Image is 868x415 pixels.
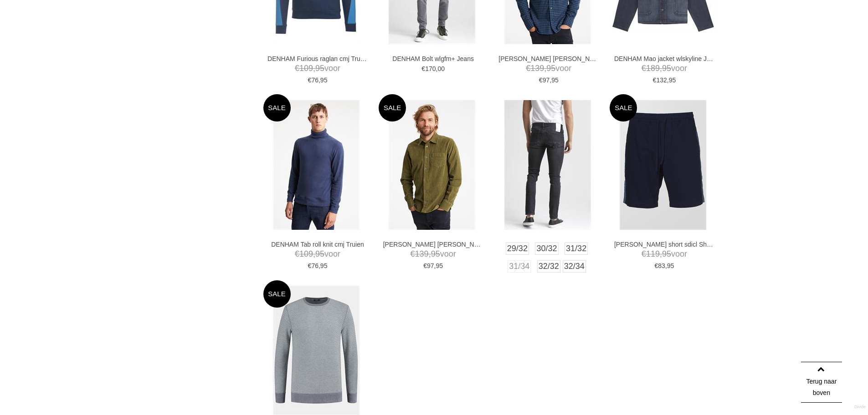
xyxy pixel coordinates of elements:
[431,249,440,258] span: 95
[660,64,662,73] span: ,
[660,249,662,258] span: ,
[267,240,368,248] a: DENHAM Tab roll knit cmj Truien
[662,64,671,73] span: 95
[318,262,320,269] span: ,
[565,243,588,255] a: 31/32
[313,64,315,73] span: ,
[546,64,555,73] span: 95
[539,76,543,84] span: €
[537,260,560,273] a: 32/32
[504,100,591,230] img: DENHAM Bolt wlbfm+ Jeans
[383,248,483,260] span: voor
[320,76,328,84] span: 95
[550,76,551,84] span: ,
[667,76,669,84] span: ,
[563,260,586,273] a: 32/34
[655,262,658,269] span: €
[614,55,714,63] a: DENHAM Mao jacket wlskyline Jassen
[498,63,599,74] span: voor
[308,76,312,84] span: €
[318,76,320,84] span: ,
[544,64,546,73] span: ,
[383,55,483,63] a: DENHAM Bolt wlgfm+ Jeans
[267,55,368,63] a: DENHAM Furious raglan cmj Truien
[614,240,714,248] a: [PERSON_NAME] short sdicl Shorts
[436,262,443,269] span: 95
[295,249,299,258] span: €
[421,65,425,72] span: €
[320,262,328,269] span: 95
[543,76,550,84] span: 97
[526,64,530,73] span: €
[551,76,559,84] span: 95
[311,76,318,84] span: 76
[646,64,660,73] span: 189
[411,249,415,258] span: €
[436,65,437,72] span: ,
[646,249,660,258] span: 119
[614,63,714,74] span: voor
[530,64,544,73] span: 139
[273,100,360,230] img: DENHAM Tab roll knit cmj Truien
[642,249,646,258] span: €
[315,64,324,73] span: 95
[295,64,299,73] span: €
[498,55,599,63] a: [PERSON_NAME] [PERSON_NAME] shirt mich Overhemden
[658,262,665,269] span: 83
[656,76,667,84] span: 132
[506,243,529,255] a: 29/32
[299,249,313,258] span: 109
[669,76,676,84] span: 95
[854,401,866,413] a: Divide
[653,76,657,84] span: €
[427,262,434,269] span: 97
[665,262,667,269] span: ,
[313,249,315,258] span: ,
[423,262,427,269] span: €
[415,249,429,258] span: 139
[389,100,475,230] img: DENHAM Harrison ls shirt scc Overhemden
[642,64,646,73] span: €
[620,100,706,230] img: DENHAM Carlton short sdicl Shorts
[662,249,671,258] span: 95
[429,249,431,258] span: ,
[383,240,483,248] a: [PERSON_NAME] [PERSON_NAME] shirt scc Overhemden
[535,243,558,255] a: 30/32
[434,262,436,269] span: ,
[667,262,674,269] span: 95
[267,63,368,74] span: voor
[267,248,368,260] span: voor
[299,64,313,73] span: 109
[315,249,324,258] span: 95
[801,362,842,403] a: Terug naar boven
[308,262,312,269] span: €
[425,65,436,72] span: 170
[437,65,445,72] span: 00
[311,262,318,269] span: 76
[614,248,714,260] span: voor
